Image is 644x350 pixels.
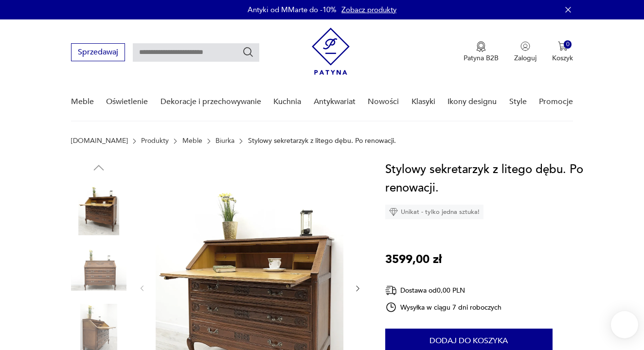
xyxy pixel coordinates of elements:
[509,83,527,121] a: Style
[161,83,261,121] a: Dekoracje i przechowywanie
[71,43,125,61] button: Sprzedawaj
[514,53,537,63] p: Zaloguj
[611,311,638,338] iframe: Smartsupp widget button
[464,53,499,63] p: Patyna B2B
[71,50,125,56] a: Sprzedawaj
[71,180,126,235] img: Zdjęcie produktu Stylowy sekretarzyk z litego dębu. Po renowacji.
[447,83,497,121] a: Ikony designu
[464,41,499,63] button: Patyna B2B
[248,137,396,145] p: Stylowy sekretarzyk z litego dębu. Po renowacji.
[552,53,573,63] p: Koszyk
[71,83,94,121] a: Meble
[385,250,442,269] p: 3599,00 zł
[341,5,396,15] a: Zobacz produkty
[71,242,126,297] img: Zdjęcie produktu Stylowy sekretarzyk z litego dębu. Po renowacji.
[552,41,573,63] button: 0Koszyk
[215,137,234,145] a: Biurka
[385,205,483,219] div: Unikat - tylko jedna sztuka!
[182,137,202,145] a: Meble
[242,46,254,58] button: Szukaj
[385,301,502,313] div: Wysyłka w ciągu 7 dni roboczych
[368,83,399,121] a: Nowości
[141,137,169,145] a: Produkty
[389,208,398,216] img: Ikona diamentu
[385,284,397,297] img: Ikona dostawy
[558,41,568,51] img: Ikona koszyka
[476,41,486,52] img: Ikona medalu
[312,28,350,75] img: Patyna - sklep z meblami i dekoracjami vintage
[539,83,573,121] a: Promocje
[464,41,499,63] a: Ikona medaluPatyna B2B
[248,5,337,15] p: Antyki od MMarte do -10%
[273,83,301,121] a: Kuchnia
[520,41,530,51] img: Ikonka użytkownika
[411,83,435,121] a: Klasyki
[385,160,586,197] h1: Stylowy sekretarzyk z litego dębu. Po renowacji.
[314,83,356,121] a: Antykwariat
[564,40,572,49] div: 0
[106,83,148,121] a: Oświetlenie
[71,137,128,145] a: [DOMAIN_NAME]
[385,284,502,297] div: Dostawa od 0,00 PLN
[514,41,537,63] button: Zaloguj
